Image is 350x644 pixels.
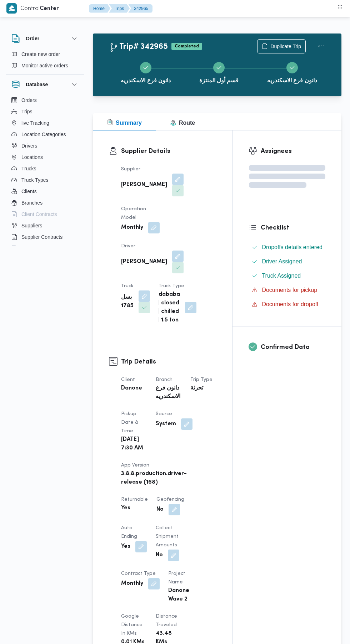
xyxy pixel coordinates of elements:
button: Dropoffs details entered [249,242,325,253]
b: Yes [121,504,130,512]
span: live Tracking [21,119,49,127]
b: Completed [175,44,199,48]
span: Truck Types [21,176,48,184]
span: Returnable [121,497,148,502]
span: قسم أول المنتزة [199,76,239,85]
span: Drivers [21,141,37,150]
span: Auto Ending [121,526,137,539]
span: App Version [121,463,149,468]
span: Location Categories [21,130,66,139]
span: Monitor active orders [21,61,68,70]
svg: Step 1 is complete [143,65,149,71]
span: Driver Assigned [262,258,302,264]
h3: Confirmed Data [261,342,325,352]
b: No [156,505,164,514]
button: Suppliers [9,220,81,231]
span: Client Contracts [21,210,57,218]
b: Danone Wave 2 [168,587,193,604]
span: Driver [121,244,135,248]
button: Client Contracts [9,208,81,220]
button: Devices [9,243,81,254]
span: Geofencing [156,497,184,502]
button: live Tracking [9,117,81,129]
svg: Step 2 is complete [216,65,222,71]
button: Monitor active orders [9,60,81,71]
b: تجزئة [190,384,203,393]
span: Documents for dropoff [262,300,318,309]
span: Completed [171,43,202,50]
button: Trips [109,4,130,13]
button: Drivers [9,140,81,151]
button: Documents for dropoff [249,299,325,310]
span: Trip Type [190,377,212,382]
span: Truck Type [159,284,184,288]
span: Project Name [168,571,185,584]
span: Duplicate Trip [270,42,301,51]
button: 342965 [128,4,152,13]
button: Supplier Contracts [9,231,81,243]
button: Driver Assigned [249,256,325,267]
button: قسم أول المنتزة [182,53,256,91]
b: No [156,551,163,560]
span: Devices [21,244,39,253]
button: Trucks [9,163,81,174]
span: Truck [121,284,134,288]
span: Clients [21,187,37,196]
span: Supplier Contracts [21,233,62,241]
span: دانون فرع الاسكندريه [267,76,317,85]
span: Contract Type [121,571,156,576]
span: Supplier [121,167,140,171]
button: Home [89,4,110,13]
span: Trucks [21,164,36,173]
button: Location Categories [9,129,81,140]
button: Locations [9,151,81,163]
b: Monthly [121,223,143,232]
span: Operation Model [121,207,146,220]
h3: Assignees [261,146,325,156]
button: Documents for pickup [249,284,325,296]
h3: Supplier Details [121,146,216,156]
span: Branches [21,199,42,207]
span: Dropoffs details entered [262,244,322,250]
b: [DATE] 7:30 AM [121,436,146,453]
h3: Checklist [261,223,325,233]
b: بسل 1785 [121,293,134,310]
button: Truck Types [9,174,81,186]
span: Route [170,120,195,126]
button: Trips [9,106,81,117]
button: Duplicate Trip [257,39,306,53]
h3: Database [26,80,48,89]
span: Create new order [21,50,60,58]
b: Danone [121,384,142,393]
span: دانون فرع الاسكندريه [121,76,171,85]
svg: Step 3 is complete [289,65,295,71]
span: Google distance in KMs [121,614,142,636]
h2: Trip# 342965 [109,42,168,52]
button: Truck Assigned [249,270,325,282]
button: Create new order [9,48,81,60]
b: System [156,420,176,428]
span: Truck Assigned [262,273,301,279]
button: Order [11,34,79,43]
button: Clients [9,186,81,197]
span: Documents for pickup [262,287,317,293]
span: Source [156,412,172,416]
span: Driver Assigned [262,257,302,266]
span: Documents for pickup [262,286,317,294]
b: [PERSON_NAME] [121,258,167,266]
b: Monthly [121,579,143,588]
h3: Trip Details [121,357,216,367]
img: X8yXhbKr1z7QwAAAABJRU5ErkJggg== [6,3,17,14]
span: Trips [21,107,32,116]
span: Suppliers [21,221,42,230]
span: Summary [107,120,142,126]
span: Collect Shipment Amounts [156,526,179,547]
span: Documents for dropoff [262,301,318,307]
div: Order [6,48,84,74]
span: Client [121,377,135,382]
span: Truck Assigned [262,272,301,280]
b: دانون فرع الاسكندريه [156,384,180,401]
button: دانون فرع الاسكندريه [109,53,182,91]
span: Distance Traveled [156,614,177,627]
span: Orders [21,96,37,104]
